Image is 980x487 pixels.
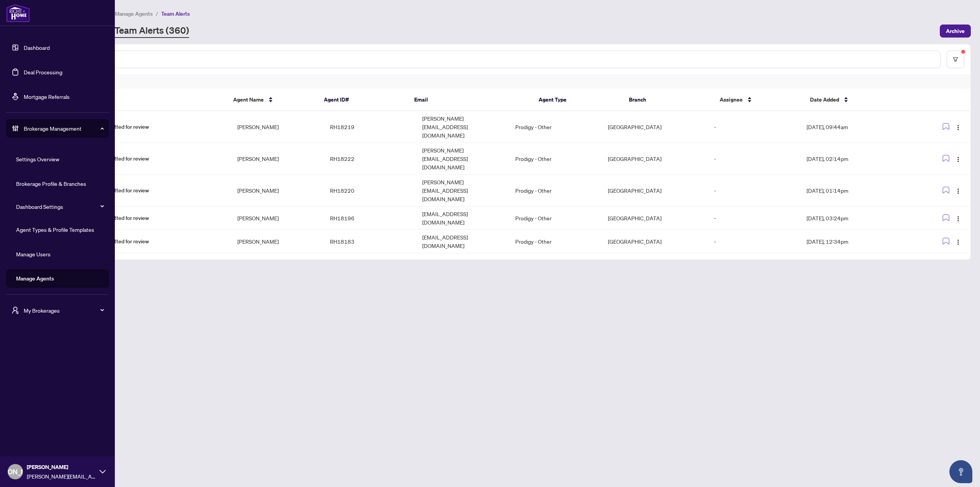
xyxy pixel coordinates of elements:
[16,226,94,233] a: Agent Types & Profile Templates
[804,89,913,111] th: Date Added
[114,24,189,38] a: Team Alerts (360)
[952,184,964,197] button: Logo
[416,175,509,207] td: [PERSON_NAME][EMAIL_ADDRESS][DOMAIN_NAME]
[810,95,839,104] span: Date Added
[952,152,964,165] button: Logo
[16,203,63,210] a: Dashboard Settings
[11,307,19,314] span: user-switch
[24,306,103,315] span: My Brokerages
[231,175,324,207] td: [PERSON_NAME]
[714,89,804,111] th: Assignee
[946,25,965,37] span: Archive
[955,216,961,222] img: Logo
[532,89,623,111] th: Agent Type
[24,44,50,51] a: Dashboard
[231,143,324,175] td: [PERSON_NAME]
[83,123,225,131] span: Profile submitted for review
[231,207,324,230] td: [PERSON_NAME]
[27,463,96,471] span: [PERSON_NAME]
[953,57,958,62] span: filter
[708,175,800,207] td: -
[602,230,708,253] td: [GEOGRAPHIC_DATA]
[83,154,225,163] span: Profile submitted for review
[720,95,743,104] span: Assignee
[77,89,227,111] th: Summary
[324,111,416,143] td: RH18219
[800,111,911,143] td: [DATE], 09:44am
[324,230,416,253] td: RH18183
[16,180,86,187] a: Brokerage Profile & Branches
[24,124,103,133] span: Brokerage Management
[115,10,153,17] span: Manage Agents
[161,10,190,17] span: Team Alerts
[156,9,158,18] li: /
[16,251,51,257] a: Manage Users
[416,230,509,253] td: [EMAIL_ADDRESS][DOMAIN_NAME]
[509,230,602,253] td: Prodigy - Other
[509,111,602,143] td: Prodigy - Other
[83,214,225,222] span: Profile submitted for review
[602,111,708,143] td: [GEOGRAPHIC_DATA]
[231,111,324,143] td: [PERSON_NAME]
[509,207,602,230] td: Prodigy - Other
[408,89,532,111] th: Email
[227,89,317,111] th: Agent Name
[940,25,971,38] button: Archive
[24,69,62,75] a: Deal Processing
[324,143,416,175] td: RH18222
[955,239,961,245] img: Logo
[952,212,964,224] button: Logo
[952,235,964,248] button: Logo
[800,175,911,207] td: [DATE], 01:14pm
[83,186,225,195] span: Profile submitted for review
[416,207,509,230] td: [EMAIL_ADDRESS][DOMAIN_NAME]
[949,460,972,483] button: Open asap
[947,51,964,68] button: filter
[708,111,800,143] td: -
[27,472,96,480] span: [PERSON_NAME][EMAIL_ADDRESS][DOMAIN_NAME]
[800,143,911,175] td: [DATE], 02:14pm
[416,143,509,175] td: [PERSON_NAME][EMAIL_ADDRESS][DOMAIN_NAME]
[602,175,708,207] td: [GEOGRAPHIC_DATA]
[24,93,70,100] a: Mortgage Referrals
[955,156,961,162] img: Logo
[708,230,800,253] td: -
[40,74,970,89] div: 5 of Items
[602,207,708,230] td: [GEOGRAPHIC_DATA]
[800,207,911,230] td: [DATE], 03:24pm
[16,156,59,162] a: Settings Overview
[83,237,225,246] span: Profile submitted for review
[416,111,509,143] td: [PERSON_NAME][EMAIL_ADDRESS][DOMAIN_NAME]
[623,89,713,111] th: Branch
[602,143,708,175] td: [GEOGRAPHIC_DATA]
[324,207,416,230] td: RH18196
[6,4,30,22] img: logo
[952,121,964,133] button: Logo
[708,207,800,230] td: -
[955,188,961,194] img: Logo
[16,275,54,282] a: Manage Agents
[800,230,911,253] td: [DATE], 12:34pm
[318,89,408,111] th: Agent ID#
[324,175,416,207] td: RH18220
[708,143,800,175] td: -
[509,175,602,207] td: Prodigy - Other
[955,125,961,131] img: Logo
[231,230,324,253] td: [PERSON_NAME]
[233,95,264,104] span: Agent Name
[509,143,602,175] td: Prodigy - Other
